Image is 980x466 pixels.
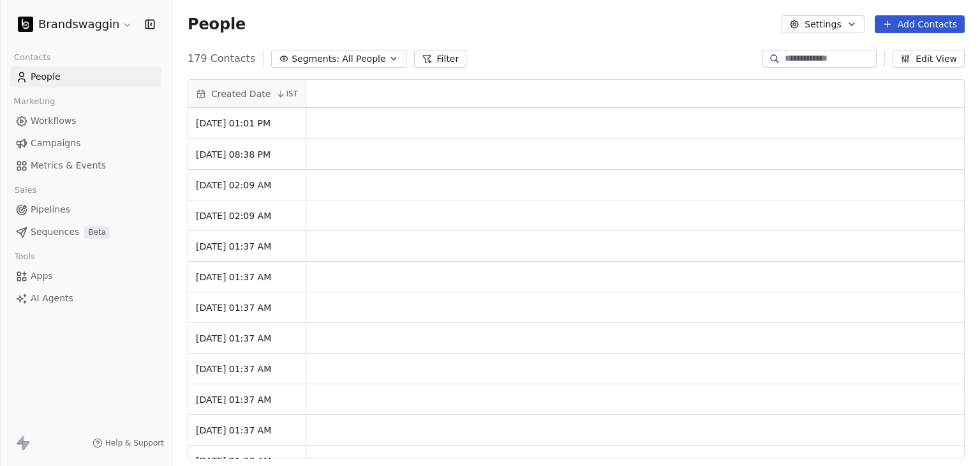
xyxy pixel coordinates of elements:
span: [DATE] 01:37 AM [196,271,298,283]
a: AI Agents [10,288,161,309]
span: Pipelines [31,203,70,216]
a: Help & Support [93,438,164,448]
a: Pipelines [10,199,161,220]
span: [DATE] 01:37 AM [196,393,298,406]
span: Workflows [31,114,77,128]
span: All People [342,52,385,66]
span: [DATE] 01:37 AM [196,332,298,345]
span: Tools [9,247,40,266]
button: Add Contacts [875,15,965,33]
a: SequencesBeta [10,222,161,243]
span: Campaigns [31,137,80,150]
a: Apps [10,266,161,287]
span: [DATE] 01:37 AM [196,240,298,253]
span: Beta [84,226,110,239]
a: Metrics & Events [10,155,161,176]
span: Apps [31,269,53,283]
span: IST [286,89,298,99]
span: People [31,70,61,84]
span: [DATE] 01:01 PM [196,117,298,130]
span: [DATE] 02:09 AM [196,179,298,192]
span: Segments: [292,52,339,66]
span: Metrics & Events [31,159,106,172]
button: Edit View [893,50,965,68]
span: [DATE] 01:37 AM [196,363,298,375]
div: Created DateIST [188,80,306,107]
button: Brandswaggin [15,13,135,35]
span: People [188,15,246,34]
span: Sales [9,181,42,200]
span: Sequences [31,225,79,239]
span: 179 Contacts [188,51,255,66]
div: grid [188,108,306,459]
button: Filter [414,50,467,68]
span: AI Agents [31,292,73,305]
img: Untitled%20design%20(7).jpg [18,17,33,32]
a: Workflows [10,110,161,132]
button: Settings [782,15,864,33]
span: Marketing [8,92,61,111]
span: Created Date [211,87,271,100]
span: Contacts [8,48,56,67]
span: [DATE] 01:37 AM [196,424,298,437]
span: [DATE] 01:37 AM [196,301,298,314]
span: [DATE] 02:09 AM [196,209,298,222]
span: Brandswaggin [38,16,119,33]
a: People [10,66,161,87]
span: [DATE] 08:38 PM [196,148,298,161]
span: Help & Support [105,438,164,448]
a: Campaigns [10,133,161,154]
